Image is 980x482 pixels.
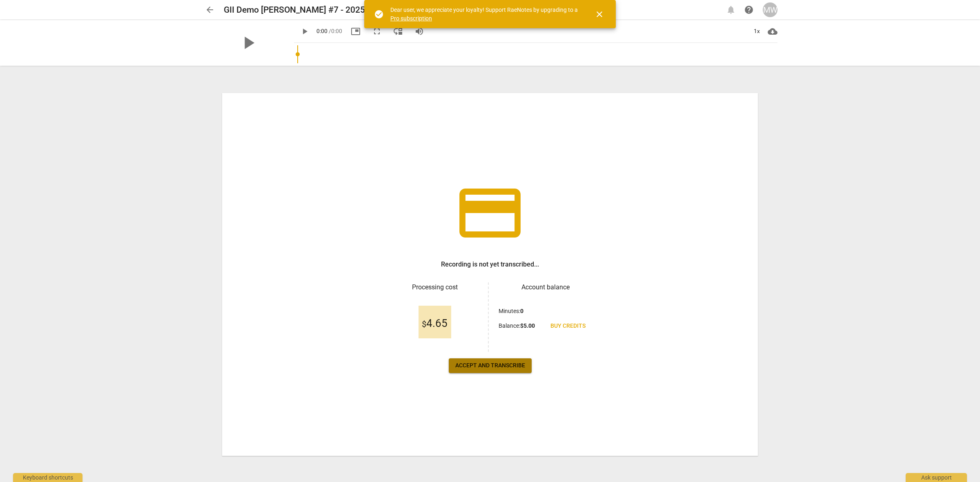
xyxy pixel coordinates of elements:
div: Keyboard shortcuts [13,473,82,482]
span: arrow_back [205,5,215,15]
div: 1x [749,25,764,38]
span: picture_in_picture [351,27,361,36]
span: check_circle [374,9,384,19]
button: Play [297,24,312,39]
span: play_arrow [300,27,310,36]
a: Pro subscription [390,15,432,22]
button: Close [590,4,609,24]
span: volume_up [414,27,424,36]
p: Balance : [499,322,535,330]
b: $ 5.00 [520,322,535,329]
span: 4.65 [422,318,448,330]
span: help [744,5,754,15]
div: Dear user, we appreciate your loyalty! Support RaeNotes by upgrading to a [390,6,580,22]
h3: Recording is not yet transcribed... [441,260,539,269]
a: Buy credits [544,319,592,333]
h3: Processing cost [388,282,481,292]
b: 0 [520,308,523,314]
button: View player as separate pane [391,24,405,39]
p: Minutes : [499,307,523,315]
span: Accept and transcribe [455,362,525,370]
span: close [595,9,604,19]
h3: Account balance [499,282,592,292]
span: $ [422,319,426,329]
button: Volume [412,24,427,39]
span: Buy credits [550,322,586,330]
button: Picture in picture [348,24,363,39]
span: move_down [393,27,403,36]
span: fullscreen [372,27,382,36]
span: / 0:00 [329,28,342,34]
span: credit_card [453,176,527,250]
span: cloud_download [768,27,777,36]
span: 0:00 [316,28,327,34]
div: Ask support [906,473,967,482]
a: Help [742,2,756,17]
button: Accept and transcribe [449,358,532,373]
button: MW [763,2,777,17]
span: play_arrow [238,32,259,53]
h2: GII Demo [PERSON_NAME] #7 - 20250813 [224,5,385,15]
button: Fullscreen [370,24,384,39]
